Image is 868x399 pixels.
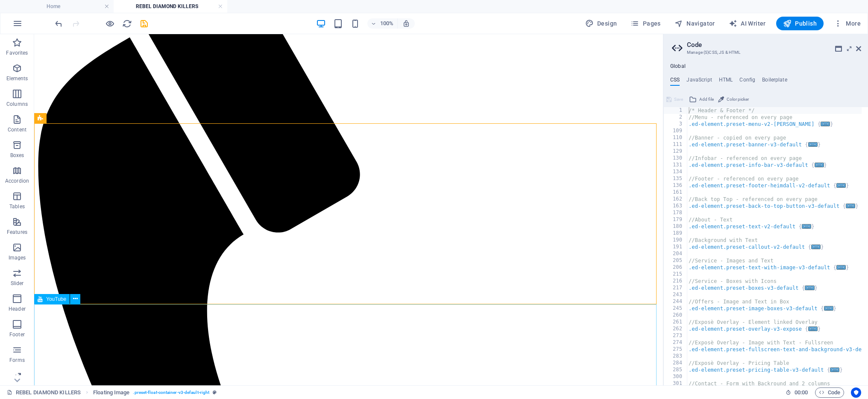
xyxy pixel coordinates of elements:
div: 189 [664,230,688,237]
button: Click here to leave preview mode and continue editing [105,18,115,29]
h4: JavaScript [686,77,712,86]
div: 206 [664,264,688,271]
div: 205 [664,257,688,264]
p: Elements [6,75,28,82]
a: Click to cancel selection. Double-click to open Pages [7,387,81,398]
span: ... [815,163,824,167]
div: 217 [664,285,688,291]
h2: Code [687,41,861,49]
div: 111 [664,141,688,148]
button: 100% [367,18,398,29]
div: 215 [664,271,688,278]
div: 161 [664,189,688,196]
p: Boxes [10,152,24,159]
div: 179 [664,216,688,223]
h4: Config [739,77,755,86]
button: undo [53,18,64,29]
span: ... [805,285,815,290]
div: 283 [664,353,688,360]
nav: breadcrumb [93,387,217,398]
div: 109 [664,128,688,134]
p: Accordion [5,178,29,184]
div: 243 [664,291,688,298]
button: Navigator [671,17,718,30]
i: Reload page [122,19,132,29]
p: Columns [6,101,28,108]
p: Favorites [6,50,28,56]
span: ... [802,224,811,229]
div: 136 [664,182,688,189]
div: 191 [664,244,688,250]
div: 260 [664,312,688,319]
span: ... [846,204,855,208]
div: 110 [664,134,688,141]
h6: 100% [380,18,394,29]
div: 163 [664,203,688,210]
div: 190 [664,237,688,244]
span: ... [808,326,818,331]
p: Images [9,254,26,261]
div: 130 [664,155,688,162]
div: 261 [664,319,688,326]
div: 180 [664,223,688,230]
div: 244 [664,298,688,305]
span: Add file [699,94,714,105]
h4: HTML [719,77,733,86]
div: 135 [664,175,688,182]
div: 1 [664,107,688,114]
span: More [834,19,861,28]
div: 245 [664,305,688,312]
div: 301 [664,380,688,387]
h6: Session time [786,387,808,398]
i: This element is a customizable preset [213,390,217,395]
h4: Boilerplate [762,77,787,86]
div: 216 [664,278,688,285]
p: Content [8,126,26,133]
button: Usercentrics [851,387,861,398]
p: Header [9,306,26,312]
div: 275 [664,346,688,353]
h4: CSS [670,77,680,86]
div: 284 [664,360,688,367]
span: Pages [630,19,660,28]
div: 3 [664,121,688,128]
button: Design [582,17,621,30]
i: Save (Ctrl+S) [139,19,149,29]
button: Add file [688,94,715,105]
div: 129 [664,148,688,155]
i: On resize automatically adjust zoom level to fit chosen device. [402,20,410,27]
div: 2 [664,114,688,121]
div: 273 [664,332,688,339]
div: 300 [664,373,688,380]
span: AI Writer [729,19,766,28]
div: 262 [664,326,688,332]
span: Design [585,19,617,28]
button: Code [815,387,844,398]
p: Forms [9,357,25,364]
p: Footer [9,331,25,338]
span: ... [808,142,818,147]
i: Undo: Change video (Ctrl+Z) [54,19,64,29]
div: 274 [664,339,688,346]
span: Click to select. Double-click to edit [93,387,129,398]
button: reload [122,18,132,29]
span: ... [811,245,821,249]
p: Features [7,229,27,236]
button: AI Writer [725,17,769,30]
span: Publish [783,19,817,28]
span: 00 00 [795,387,808,398]
span: Code [819,387,840,398]
h3: Manage (S)CSS, JS & HTML [687,49,844,56]
span: ... [821,122,830,126]
div: Design (Ctrl+Alt+Y) [582,17,621,30]
div: 204 [664,250,688,257]
p: Tables [9,203,25,210]
button: More [830,17,864,30]
button: Color picker [717,94,750,105]
div: 134 [664,169,688,175]
span: ... [824,306,833,311]
span: . preset-float-container-v3-default-right [133,387,209,398]
div: 162 [664,196,688,203]
span: : [801,389,802,396]
span: YouTube [46,297,66,302]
